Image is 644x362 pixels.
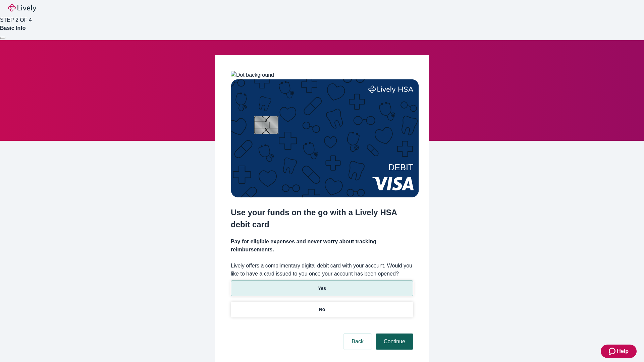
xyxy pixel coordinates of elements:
[376,334,413,350] button: Continue
[231,71,274,79] img: Dot background
[318,285,326,292] p: Yes
[609,347,617,355] svg: Zendesk support icon
[231,302,413,317] button: No
[231,206,413,231] h2: Use your funds on the go with a Lively HSA debit card
[231,262,413,278] label: Lively offers a complimentary digital debit card with your account. Would you like to have a card...
[601,345,637,358] button: Zendesk support iconHelp
[343,334,372,350] button: Back
[8,4,36,12] img: Lively
[319,306,325,313] p: No
[231,281,413,296] button: Yes
[231,79,419,197] img: Debit card
[617,347,629,355] span: Help
[231,238,413,254] h4: Pay for eligible expenses and never worry about tracking reimbursements.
